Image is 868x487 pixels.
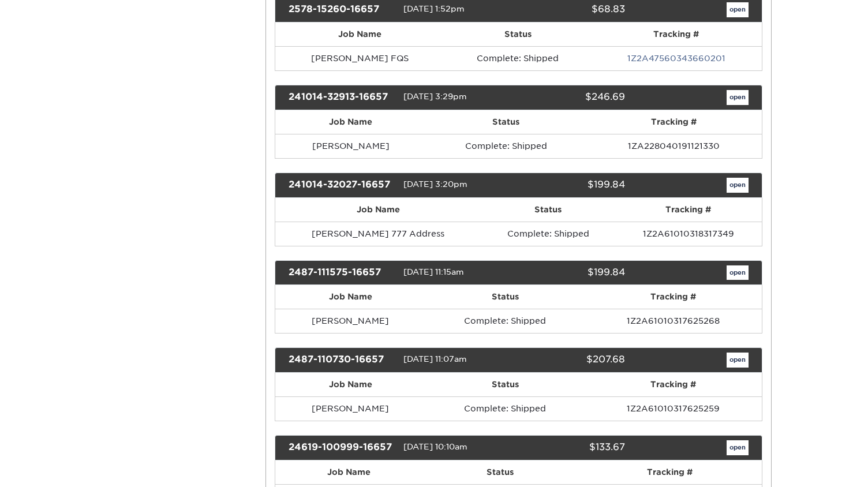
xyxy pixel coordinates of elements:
[510,90,633,105] div: $246.69
[591,23,762,46] th: Tracking #
[280,2,403,17] div: 2578-15260-16657
[403,92,467,101] span: [DATE] 3:29pm
[275,460,423,484] th: Job Name
[275,23,446,46] th: Job Name
[426,285,585,309] th: Status
[727,178,749,193] a: open
[275,134,426,158] td: [PERSON_NAME]
[586,110,762,134] th: Tracking #
[426,110,586,134] th: Status
[426,373,585,396] th: Status
[727,265,749,280] a: open
[727,2,749,17] a: open
[615,198,762,222] th: Tracking #
[627,54,725,63] a: 1Z2A47560343660201
[445,23,591,46] th: Status
[481,198,615,222] th: Status
[727,440,749,455] a: open
[275,198,481,222] th: Job Name
[578,460,762,484] th: Tracking #
[585,373,762,396] th: Tracking #
[586,134,762,158] td: 1ZA228040191121330
[403,355,467,364] span: [DATE] 11:07am
[510,2,633,17] div: $68.83
[275,46,446,70] td: [PERSON_NAME] FQS
[727,90,749,105] a: open
[510,353,633,368] div: $207.68
[275,396,426,421] td: [PERSON_NAME]
[403,4,465,13] span: [DATE] 1:52pm
[280,178,403,193] div: 241014-32027-16657
[585,396,762,421] td: 1Z2A61010317625259
[403,267,464,276] span: [DATE] 11:15am
[510,178,633,193] div: $199.84
[280,440,403,455] div: 24619-100999-16657
[280,265,403,280] div: 2487-111575-16657
[403,442,467,451] span: [DATE] 10:10am
[510,440,633,455] div: $133.67
[481,222,615,246] td: Complete: Shipped
[510,265,633,280] div: $199.84
[403,179,467,189] span: [DATE] 3:20pm
[585,309,762,333] td: 1Z2A61010317625268
[280,90,403,105] div: 241014-32913-16657
[727,353,749,368] a: open
[426,396,585,421] td: Complete: Shipped
[585,285,762,309] th: Tracking #
[280,353,403,368] div: 2487-110730-16657
[615,222,762,246] td: 1Z2A61010318317349
[426,134,586,158] td: Complete: Shipped
[275,373,426,396] th: Job Name
[422,460,578,484] th: Status
[275,110,426,134] th: Job Name
[426,309,585,333] td: Complete: Shipped
[275,309,426,333] td: [PERSON_NAME]
[275,285,426,309] th: Job Name
[275,222,481,246] td: [PERSON_NAME] 777 Address
[445,46,591,70] td: Complete: Shipped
